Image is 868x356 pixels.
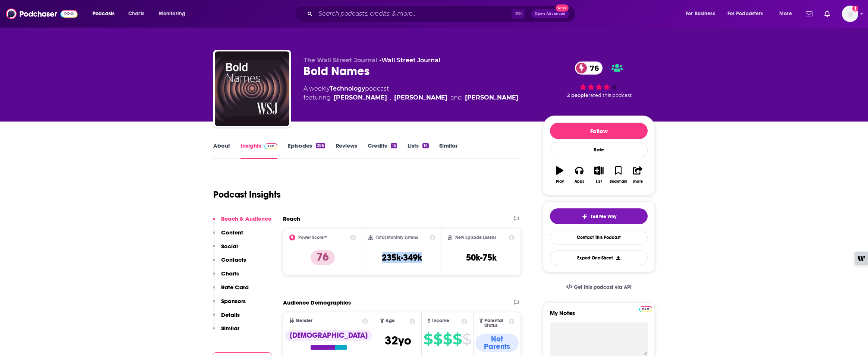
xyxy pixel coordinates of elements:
div: Rate [550,142,648,157]
button: Charts [213,270,239,284]
a: Show notifications dropdown [821,7,833,20]
p: Contacts [221,256,246,263]
span: rated this podcast [588,92,632,98]
span: Age [386,318,395,323]
span: Tell Me Why [591,214,616,220]
a: 76 [575,62,603,75]
div: 15 [391,143,397,148]
button: Social [213,243,238,256]
button: Rate Card [213,284,249,297]
span: 76 [582,62,603,75]
span: $ [424,333,433,345]
a: Credits15 [368,142,397,159]
span: $ [433,333,442,345]
span: Gender [296,318,312,323]
h1: Podcast Insights [213,189,281,200]
a: Wall Street Journal [381,57,440,64]
button: tell me why sparkleTell Me Why [550,208,648,224]
p: Details [221,311,240,318]
button: Show profile menu [842,6,858,22]
div: A weekly podcast [304,84,518,102]
div: Not Parents [475,334,519,352]
button: Export One-Sheet [550,251,648,265]
span: Income [432,318,449,323]
h2: Audience Demographics [283,299,351,306]
button: Sponsors [213,297,246,311]
div: 76 2 peoplerated this podcast [543,57,655,103]
button: List [589,161,608,188]
span: featuring [304,93,518,102]
span: More [779,9,792,19]
span: Charts [128,9,144,19]
button: Apps [569,161,589,188]
button: Share [628,161,648,188]
button: Contacts [213,256,246,270]
span: $ [453,333,462,345]
button: open menu [774,8,801,20]
span: • [379,57,440,64]
p: 76 [311,250,335,265]
h3: 50k-75k [466,252,497,263]
div: Apps [575,179,584,184]
a: Danny Lewis [334,93,387,102]
h3: 235k-349k [382,252,422,263]
p: Similar [221,325,239,332]
span: Get this podcast via API [574,284,632,290]
a: Pro website [639,305,652,312]
h2: Power Score™ [298,235,327,240]
svg: Add a profile image [852,6,858,12]
img: User Profile [842,6,858,22]
h2: Total Monthly Listens [376,235,418,240]
input: Search podcasts, credits, & more... [315,8,512,20]
span: $ [462,333,471,345]
a: Contact This Podcast [550,230,648,245]
button: Reach & Audience [213,215,271,229]
div: Search podcasts, credits, & more... [302,5,582,22]
div: [DEMOGRAPHIC_DATA] [285,330,372,341]
span: Logged in as OutCastPodChaser [842,6,858,22]
a: Episodes286 [288,142,325,159]
div: List [596,179,602,184]
a: Show notifications dropdown [803,7,815,20]
span: For Podcasters [727,9,763,19]
button: Play [550,161,569,188]
span: Open Advanced [535,12,566,16]
span: New [556,4,569,12]
p: Sponsors [221,297,246,305]
h2: New Episode Listens [455,235,496,240]
button: open menu [680,8,724,20]
a: Lists14 [408,142,429,159]
span: $ [443,333,452,345]
a: Charts [123,8,149,20]
span: , [390,93,391,102]
a: Similar [439,142,457,159]
img: Podchaser Pro [264,143,277,149]
span: For Business [686,9,715,19]
button: open menu [87,8,124,20]
span: The Wall Street Journal [304,57,377,64]
p: Social [221,243,238,250]
p: Rate Card [221,284,249,291]
div: 286 [316,143,325,148]
span: Monitoring [159,9,185,19]
a: Janet Babin [394,93,447,102]
p: Content [221,229,243,236]
div: Bookmark [610,179,627,184]
img: Bold Names [215,51,289,126]
span: 32 yo [385,333,411,348]
span: Parental Status [484,318,507,328]
a: InsightsPodchaser Pro [240,142,277,159]
p: Reach & Audience [221,215,271,222]
a: Reviews [336,142,357,159]
a: About [213,142,230,159]
span: ⌘ K [512,9,525,19]
a: Jennifer Strong [465,93,518,102]
button: Similar [213,325,239,338]
button: open menu [154,8,195,20]
button: Open AdvancedNew [531,9,569,18]
img: Podchaser - Follow, Share and Rate Podcasts [6,7,78,21]
button: open menu [723,8,774,20]
div: Share [633,179,643,184]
